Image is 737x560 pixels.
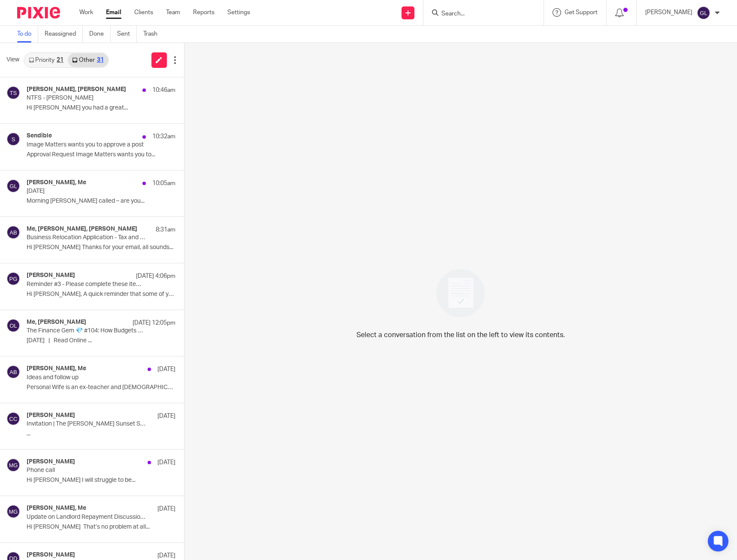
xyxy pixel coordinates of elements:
p: ... [27,430,175,438]
p: Personal Wife is an ex-teacher and [DEMOGRAPHIC_DATA]... [27,384,175,391]
p: NTFS - [PERSON_NAME] [27,94,145,102]
h4: Sendible [27,132,52,140]
h4: [PERSON_NAME] [27,551,75,559]
img: svg%3E [6,179,20,193]
input: Search [441,10,518,18]
a: Clients [134,8,153,17]
img: image [431,263,490,323]
p: 10:05am [152,179,175,188]
a: To do [17,26,38,43]
img: svg%3E [6,365,20,379]
p: 10:46am [152,86,175,94]
img: svg%3E [6,458,20,472]
p: Hi [PERSON_NAME] Thanks for your email, all sounds... [27,244,175,251]
img: svg%3E [6,86,20,100]
img: svg%3E [6,319,20,332]
p: Approval Request Image Matters wants you to... [27,151,175,158]
p: [DATE] [157,458,175,467]
p: Reminder #3 - Please complete these items - Guided Plus Implementation - EMEA - Layzell & Co [27,281,145,288]
p: The Finance Gem 💎 #104: How Budgets aren't Strategy and EBITDA isn't Cash [27,327,145,335]
p: [DATE] [27,188,145,195]
h4: Me, [PERSON_NAME], [PERSON_NAME] [27,225,137,233]
p: 10:32am [152,132,175,141]
a: Sent [117,26,137,43]
a: Reports [193,8,214,17]
a: Priority21 [24,53,68,67]
h4: [PERSON_NAME], Me [27,505,86,512]
a: Work [79,8,93,17]
p: Invitation | The [PERSON_NAME] Sunset Soiree [27,420,145,428]
p: 8:31am [156,225,175,234]
p: [DATE] 12:05pm [133,319,175,327]
p: Select a conversation from the list on the left to view its contents. [356,330,565,340]
a: Team [166,8,180,17]
p: [DATE] | Read Online ... [27,337,175,344]
a: Done [89,26,111,43]
img: svg%3E [6,505,20,518]
h4: [PERSON_NAME], Me [27,365,86,372]
p: [DATE] [157,551,175,560]
div: 21 [57,57,63,63]
img: svg%3E [6,272,20,286]
p: [DATE] 4:06pm [136,272,175,280]
img: svg%3E [6,225,20,239]
p: Update on Landlord Repayment Discussions and Meeting Request [27,514,145,521]
p: Hi [PERSON_NAME] That’s no problem at all... [27,523,175,531]
img: svg%3E [697,6,710,20]
h4: [PERSON_NAME] [27,458,75,466]
h4: Me, [PERSON_NAME] [27,319,86,326]
h4: [PERSON_NAME] [27,412,75,419]
img: svg%3E [6,132,20,146]
a: Settings [227,8,250,17]
a: Other31 [68,53,108,67]
img: svg%3E [6,412,20,426]
h4: [PERSON_NAME] [27,272,75,279]
p: [DATE] [157,365,175,374]
p: Business Relocation Application - Tax and Accounting support [27,234,145,241]
div: 31 [97,57,104,63]
p: Hi [PERSON_NAME] I will struggle to be... [27,477,175,484]
p: Phone call [27,467,145,474]
span: View [6,55,19,64]
p: Hi [PERSON_NAME], A quick reminder that some of your... [27,291,175,298]
p: [DATE] [157,412,175,420]
p: Ideas and follow up [27,374,145,381]
h4: [PERSON_NAME], [PERSON_NAME] [27,86,126,93]
p: Image Matters wants you to approve a post [27,141,145,149]
span: Get Support [565,9,598,15]
a: Reassigned [45,26,83,43]
p: Hi [PERSON_NAME] you had a great... [27,104,175,112]
img: Pixie [17,7,60,18]
a: Email [106,8,121,17]
p: [DATE] [157,505,175,513]
a: Trash [143,26,164,43]
p: Morning [PERSON_NAME] called – are you... [27,198,175,205]
h4: [PERSON_NAME], Me [27,179,86,186]
p: [PERSON_NAME] [645,8,692,17]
